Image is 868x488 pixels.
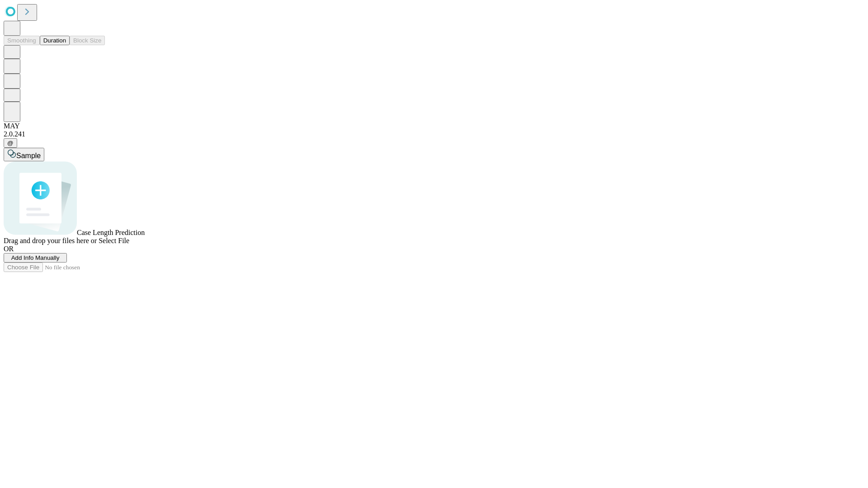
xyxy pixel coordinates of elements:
[4,237,97,244] span: Drag and drop your files here or
[4,245,14,253] span: OR
[11,254,60,261] span: Add Info Manually
[4,130,864,138] div: 2.0.241
[70,36,105,45] button: Block Size
[4,253,67,263] button: Add Info Manually
[16,152,41,160] span: Sample
[4,148,44,161] button: Sample
[40,36,70,45] button: Duration
[7,140,14,146] span: @
[4,138,17,148] button: @
[77,229,145,236] span: Case Length Prediction
[99,237,129,244] span: Select File
[4,36,40,45] button: Smoothing
[4,122,864,130] div: MAY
